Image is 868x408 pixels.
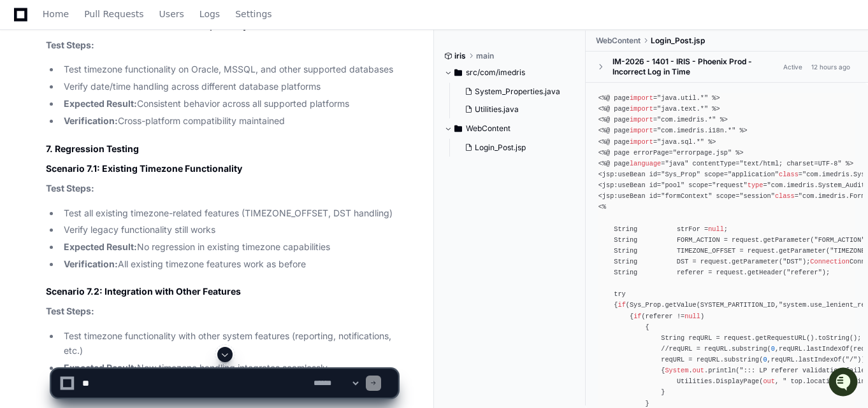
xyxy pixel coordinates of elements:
[612,57,779,77] div: IM-2026 - 1401 - IRIS - Phoenix Prod - Incorrect Log in Time
[748,181,763,189] span: type
[454,121,462,136] svg: Directory
[454,65,462,80] svg: Directory
[633,313,641,320] span: if
[459,139,568,157] button: Login_Post.jsp
[60,329,398,358] li: Test timezone functionality with other system features (reporting, notifications, etc.)
[199,10,220,18] span: Logs
[630,116,653,123] span: import
[46,162,398,175] h3: Scenario 7.1: Existing Timezone Functionality
[630,105,653,113] span: import
[64,258,118,269] strong: Verification:
[775,192,795,200] span: class
[779,171,799,178] span: class
[13,95,36,118] img: 1756235613930-3d25f9e4-fa56-45dd-b3ad-e072dfbd1548
[43,95,209,108] div: Start new chat
[475,104,519,115] span: Utilities.java
[159,10,184,18] span: Users
[90,133,154,143] a: Powered byPylon
[630,160,661,167] span: language
[475,87,560,97] span: System_Properties.java
[630,127,653,134] span: import
[466,123,510,134] span: WebContent
[43,10,69,18] span: Home
[43,108,185,118] div: We're offline, but we'll be back soon!
[779,61,806,73] span: Active
[651,36,705,46] span: Login_Post.jsp
[454,51,466,61] span: iris
[60,62,398,77] li: Test timezone functionality on Oracle, MSSQL, and other supported databases
[771,345,775,353] span: 0
[84,10,143,18] span: Pull Requests
[630,138,653,146] span: import
[60,223,398,237] li: Verify legacy functionality still works
[46,183,94,193] strong: Test Steps:
[466,67,525,78] span: src/com/imedris
[217,99,232,114] button: Start new chat
[618,301,625,309] span: if
[60,114,398,129] li: Cross-platform compatibility maintained
[444,62,576,83] button: src/com/imedris
[476,51,494,61] span: main
[64,115,118,126] strong: Verification:
[811,62,850,72] div: 12 hours ago
[459,83,568,101] button: System_Properties.java
[13,13,38,38] img: PlayerZero
[60,206,398,221] li: Test all existing timezone-related features (TIMEZONE_OFFSET, DST handling)
[235,10,271,18] span: Settings
[684,313,700,320] span: null
[630,94,653,102] span: import
[596,36,640,46] span: WebContent
[60,240,398,255] li: No regression in existing timezone capabilities
[64,98,137,109] strong: Expected Result:
[46,143,398,155] h2: 7. Regression Testing
[60,80,398,94] li: Verify date/time handling across different database platforms
[827,366,862,400] iframe: Open customer support
[810,258,850,265] span: Connection
[708,225,724,233] span: null
[46,285,398,298] h3: Scenario 7.2: Integration with Other Features
[46,39,94,50] strong: Test Steps:
[444,118,576,139] button: WebContent
[459,101,568,118] button: Utilities.java
[127,134,154,143] span: Pylon
[13,51,232,71] div: Welcome
[475,143,526,153] span: Login_Post.jsp
[46,306,94,316] strong: Test Steps:
[64,241,137,252] strong: Expected Result:
[60,97,398,111] li: Consistent behavior across all supported platforms
[60,257,398,272] li: All existing timezone features work as before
